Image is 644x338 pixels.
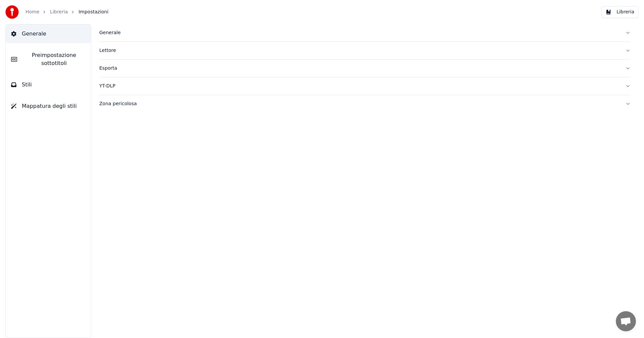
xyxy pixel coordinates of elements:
[6,46,91,73] button: Preimpostazione sottotitoli
[99,42,631,59] button: Lettore
[50,9,68,15] a: Libreria
[22,51,86,67] span: Preimpostazione sottotitoli
[6,24,91,43] button: Generale
[99,29,620,36] div: Generale
[22,102,77,110] span: Mappatura degli stili
[99,83,620,89] div: YT-DLP
[99,77,631,95] button: YT-DLP
[99,65,620,72] div: Esporta
[601,6,639,18] button: Libreria
[616,311,636,331] a: Aprire la chat
[6,97,91,116] button: Mappatura degli stili
[6,75,91,94] button: Stili
[25,9,39,15] a: Home
[99,47,620,54] div: Lettore
[99,60,631,77] button: Esporta
[78,9,108,15] span: Impostazioni
[99,95,631,113] button: Zona pericolosa
[22,81,32,89] span: Stili
[99,24,631,42] button: Generale
[25,9,108,15] nav: breadcrumb
[99,100,620,107] div: Zona pericolosa
[22,30,46,38] span: Generale
[5,5,19,19] img: youka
